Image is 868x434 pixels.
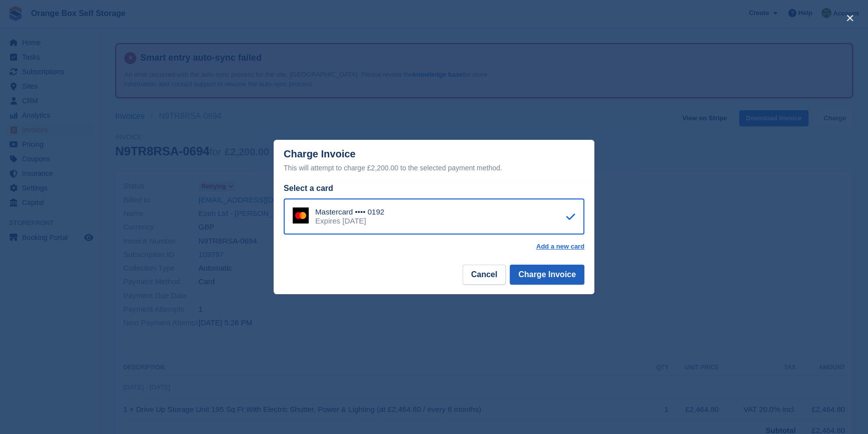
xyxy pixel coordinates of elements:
[315,207,384,216] div: Mastercard •••• 0192
[510,265,584,285] button: Charge Invoice
[315,216,384,226] div: Expires [DATE]
[536,243,584,251] a: Add a new card
[463,265,506,285] button: Cancel
[284,182,584,194] div: Select a card
[284,148,584,174] div: Charge Invoice
[284,162,584,174] div: This will attempt to charge £2,200.00 to the selected payment method.
[293,207,309,224] img: Mastercard Logo
[842,10,858,26] button: close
